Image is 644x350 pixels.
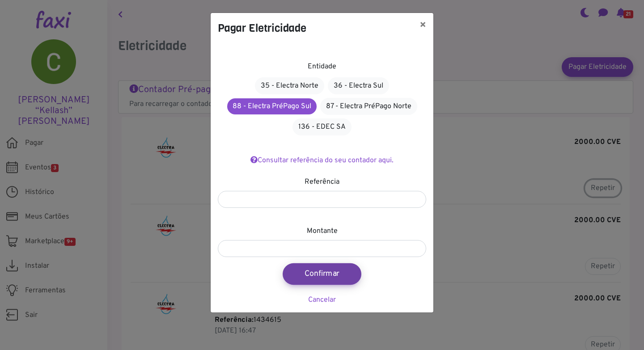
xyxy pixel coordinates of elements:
[308,61,336,72] label: Entidade
[250,156,394,165] a: Consultar referência do seu contador aqui.
[283,263,361,285] button: Confirmar
[255,77,324,94] a: 35 - Electra Norte
[320,98,417,115] a: 87 - Electra PréPago Norte
[328,77,389,94] a: 36 - Electra Sul
[292,118,352,135] a: 136 - EDEC SA
[218,20,306,36] h4: Pagar Eletricidade
[307,226,338,236] label: Montante
[227,98,317,114] a: 88 - Electra PréPago Sul
[305,177,339,187] label: Referência
[412,13,433,38] button: ×
[308,295,336,304] a: Cancelar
